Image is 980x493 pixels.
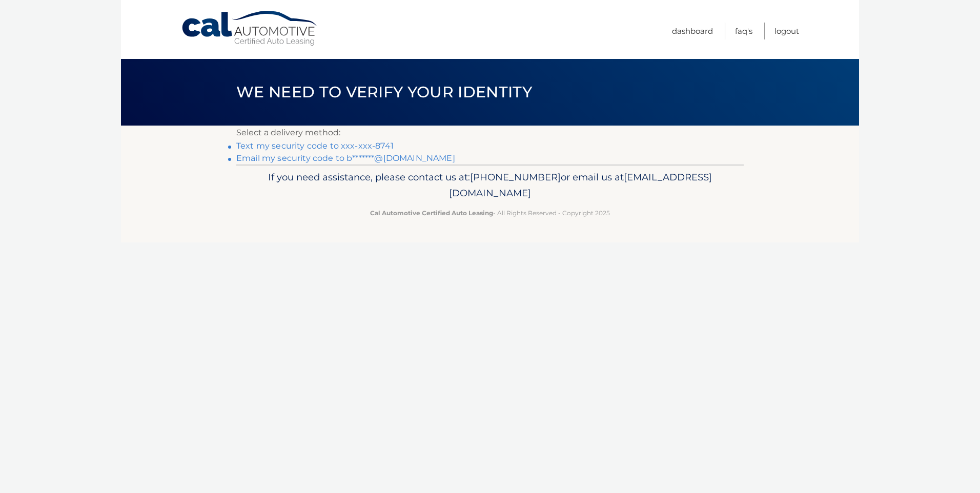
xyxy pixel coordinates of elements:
[243,208,737,218] p: - All Rights Reserved - Copyright 2025
[243,169,737,202] p: If you need assistance, please contact us at: or email us at
[236,153,455,163] a: Email my security code to b*******@[DOMAIN_NAME]
[470,171,561,183] span: [PHONE_NUMBER]
[236,126,744,140] p: Select a delivery method:
[735,23,752,39] a: FAQ's
[236,141,394,151] a: Text my security code to xxx-xxx-8741
[236,83,532,101] span: We need to verify your identity
[370,209,493,217] strong: Cal Automotive Certified Auto Leasing
[181,10,319,47] a: Cal Automotive
[672,23,713,39] a: Dashboard
[774,23,799,39] a: Logout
